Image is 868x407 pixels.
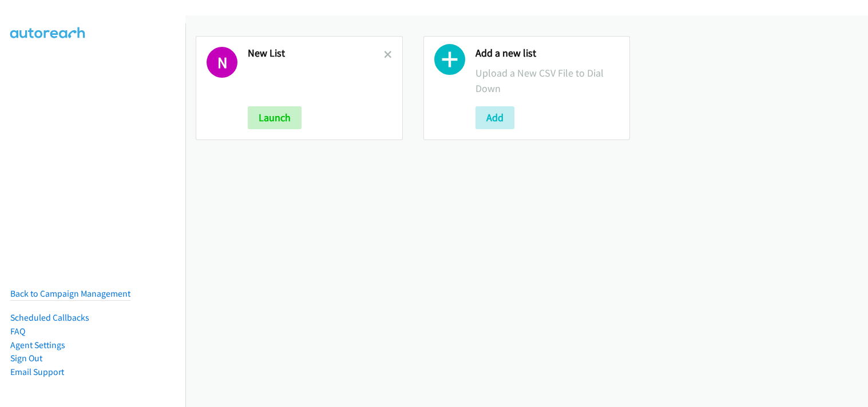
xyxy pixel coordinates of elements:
[475,47,620,60] h2: Add a new list
[475,65,620,96] p: Upload a New CSV File to Dial Down
[10,353,42,364] a: Sign Out
[10,340,65,350] a: Agent Settings
[10,312,89,323] a: Scheduled Callbacks
[10,326,25,337] a: FAQ
[248,47,384,60] h2: New List
[10,366,64,377] a: Email Support
[475,106,514,129] button: Add
[10,288,130,299] a: Back to Campaign Management
[207,47,237,78] h1: N
[248,106,302,129] button: Launch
